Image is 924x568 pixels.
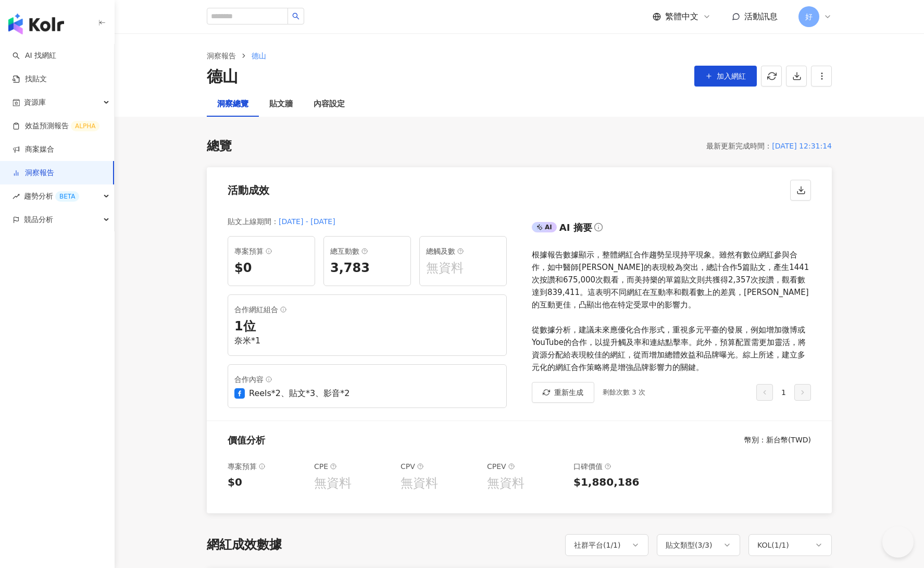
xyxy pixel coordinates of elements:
a: 找貼文 [13,74,47,84]
div: 無資料 [487,475,565,492]
div: 1 [756,384,811,401]
div: KOL ( 1 / 1 ) [757,539,789,551]
div: $0 [228,475,306,489]
div: 合作內容 [234,373,500,386]
span: 繁體中文 [665,11,698,22]
div: 合作網紅組合 [234,303,500,316]
a: 洞察報告 [13,168,54,178]
div: AIAI 摘要 [532,219,811,240]
span: 加入網紅 [717,72,746,80]
div: 根據報告數據顯示，整體網紅合作趨勢呈現持平現象。雖然有數位網紅參與合作，如中醫師[PERSON_NAME]的表現較為突出，總計合作5篇貼文，產生1441次按讚和675,000次觀看，而美持樂的單... [532,249,811,374]
button: 重新生成 [532,382,594,403]
div: 總覽 [207,138,232,155]
span: rise [13,193,20,200]
div: Reels*2、貼文*3、影音*2 [249,388,349,399]
div: 專案預算 [228,460,306,473]
div: 貼文上線期間 ： [228,215,279,228]
div: 無資料 [426,260,500,277]
div: AI [532,222,557,232]
div: AI 摘要 [559,221,592,234]
div: 洞察總覽 [217,98,248,110]
div: CPE [314,460,392,473]
div: 剩餘次數 3 次 [603,387,645,398]
div: CPV [401,460,479,473]
span: 好 [805,11,813,22]
div: $1,880,186 [573,475,652,489]
div: CPEV [487,460,565,473]
div: BETA [55,191,79,202]
div: 活動成效 [228,183,269,197]
div: 3,783 [330,260,404,277]
div: 無資料 [314,475,392,492]
div: 無資料 [401,475,479,492]
div: 德山 [207,66,238,88]
button: 加入網紅 [694,66,757,87]
a: searchAI 找網紅 [13,51,56,61]
div: 總觸及數 [426,245,500,257]
a: 效益預測報告ALPHA [13,121,99,131]
div: 最新更新完成時間 ： [706,140,772,152]
span: 競品分析 [24,208,53,231]
div: 內容設定 [314,98,345,110]
div: 貼文類型 ( 3 / 3 ) [666,539,713,551]
div: 總互動數 [330,245,404,257]
img: logo [8,14,64,34]
div: $0 [234,260,308,277]
span: 活動訊息 [744,11,778,21]
span: search [292,13,299,20]
a: 商案媒合 [13,144,54,155]
iframe: Help Scout Beacon - Open [882,526,914,558]
div: 價值分析 [228,434,265,447]
span: 重新生成 [554,388,583,397]
div: [DATE] 12:31:14 [772,140,832,152]
div: 幣別 ： 新台幣 ( TWD ) [744,435,811,446]
a: 洞察報告 [205,50,238,61]
div: 口碑價值 [573,460,652,473]
div: 貼文牆 [269,98,293,110]
div: 社群平台 ( 1 / 1 ) [574,539,621,551]
div: 1 位 [234,318,500,336]
div: 專案預算 [234,245,308,257]
span: 德山 [252,52,266,60]
span: 資源庫 [24,91,46,114]
div: [DATE] - [DATE] [279,215,335,228]
span: 趨勢分析 [24,184,79,208]
div: 網紅成效數據 [207,536,282,554]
